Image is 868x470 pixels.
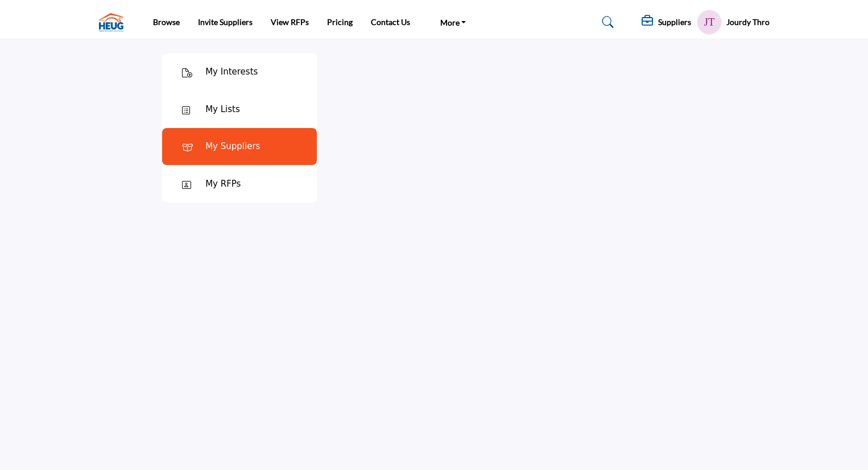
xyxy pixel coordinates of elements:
[205,140,260,153] div: My Suppliers
[205,178,241,191] div: My RFPs
[153,17,180,27] a: Browse
[271,17,309,27] a: View RFPs
[428,12,478,32] a: More
[658,17,691,27] h5: Suppliers
[99,13,129,32] img: site Logo
[726,17,770,28] h5: Jourdy Thro
[198,17,253,27] a: Invite Suppliers
[205,65,258,79] div: My Interests
[642,15,691,29] div: Suppliers
[371,17,410,27] a: Contact Us
[205,103,240,116] div: My Lists
[697,10,722,35] button: Show hide supplier dropdown
[591,13,621,31] a: Search
[327,17,353,27] a: Pricing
